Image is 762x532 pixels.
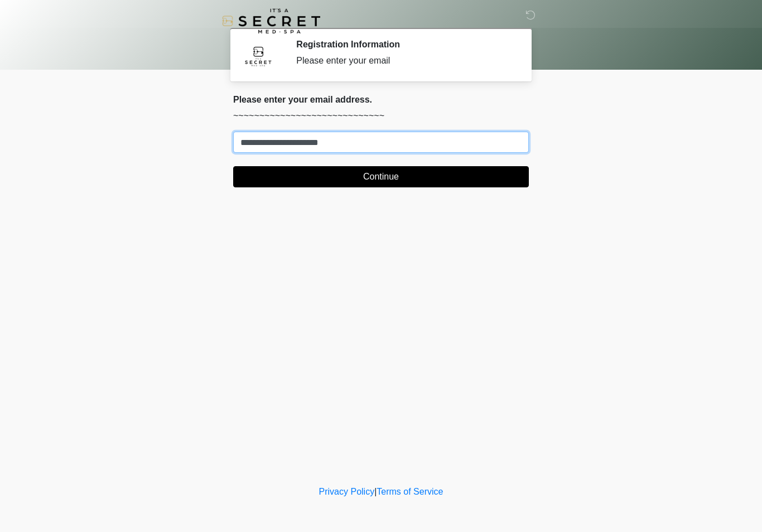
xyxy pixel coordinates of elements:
[233,109,529,123] p: ~~~~~~~~~~~~~~~~~~~~~~~~~~~~~
[377,487,443,496] a: Terms of Service
[233,94,529,105] h2: Please enter your email address.
[242,39,275,72] img: Agent Avatar
[319,487,375,496] a: Privacy Policy
[374,487,377,496] a: |
[233,166,529,187] button: Continue
[296,54,512,67] div: Please enter your email
[222,8,320,33] img: It's A Secret Med Spa Logo
[296,39,512,50] h2: Registration Information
